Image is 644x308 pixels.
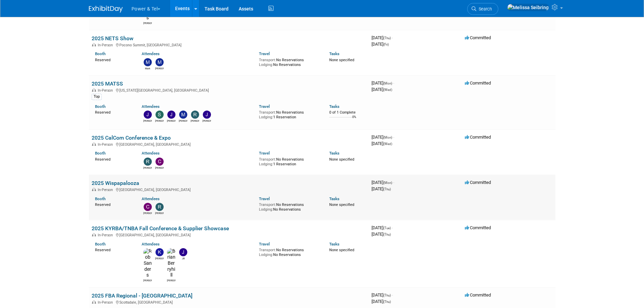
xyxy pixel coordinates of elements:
[329,110,366,115] div: 0 of 1 Complete
[143,248,152,278] img: Rob Sanders
[372,42,389,47] span: [DATE]
[191,119,199,123] div: Ron Rafalzik
[329,196,339,201] a: Tasks
[383,36,391,40] span: (Thu)
[372,87,392,92] span: [DATE]
[142,151,160,156] a: Attendees
[95,156,132,162] div: Reserved
[143,66,152,70] div: Mark Monteleone
[383,43,389,46] span: (Fri)
[92,180,139,186] a: 2025 Wispapalooza
[98,142,115,147] span: In-Person
[259,196,270,201] a: Travel
[92,42,366,47] div: Pocono Summit, [GEOGRAPHIC_DATA]
[143,278,152,282] div: Rob Sanders
[179,111,187,119] img: Mike Brems
[372,299,391,304] span: [DATE]
[392,35,393,40] span: -
[89,6,123,13] img: ExhibitDay
[92,87,366,93] div: [US_STATE][GEOGRAPHIC_DATA], [GEOGRAPHIC_DATA]
[259,253,273,257] span: Lodging:
[142,196,160,201] a: Attendees
[144,58,152,66] img: Mark Monteleone
[476,6,492,11] span: Search
[465,292,491,298] span: Committed
[393,180,394,185] span: -
[383,142,392,146] span: (Wed)
[95,151,105,156] a: Booth
[465,225,491,230] span: Committed
[167,111,175,119] img: Jason Cook
[95,104,105,109] a: Booth
[507,4,549,11] img: Melissa Seibring
[383,136,392,139] span: (Mon)
[329,51,339,56] a: Tasks
[383,187,391,191] span: (Thu)
[259,104,270,109] a: Travel
[179,119,187,123] div: Mike Brems
[383,226,391,230] span: (Tue)
[392,292,393,298] span: -
[259,242,270,246] a: Travel
[372,80,394,86] span: [DATE]
[92,299,366,305] div: Scottsdale, [GEOGRAPHIC_DATA]
[167,248,175,278] img: Brian Berryhill
[98,188,115,192] span: In-Person
[259,201,319,212] div: No Reservations No Reservations
[142,104,160,109] a: Attendees
[155,119,164,123] div: Scott Perkins
[259,246,319,257] div: No Reservations No Reservations
[259,151,270,156] a: Travel
[383,81,392,85] span: (Mon)
[156,248,164,256] img: Kevin Wilkes
[155,256,164,260] div: Kevin Wilkes
[259,115,273,119] span: Lodging:
[144,158,152,166] img: Robin Mayne
[167,119,175,123] div: Jason Cook
[191,111,199,119] img: Ron Rafalzik
[329,248,354,252] span: None specified
[144,111,152,119] img: Judd Bartley
[92,141,366,147] div: [GEOGRAPHIC_DATA], [GEOGRAPHIC_DATA]
[352,115,356,124] td: 0%
[465,135,491,140] span: Committed
[156,58,164,66] img: Michael Mackeben
[329,58,354,62] span: None specified
[143,21,152,25] div: Rob Sanders
[259,156,319,166] div: No Reservations 1 Reservation
[95,201,132,207] div: Reserved
[156,158,164,166] img: Chad Smith
[143,211,152,215] div: Chad Smith
[329,151,339,156] a: Tasks
[179,248,187,256] img: JB Fesmire
[92,35,134,42] a: 2025 NETS Show
[95,196,105,201] a: Booth
[143,119,152,123] div: Judd Bartley
[259,248,276,252] span: Transport:
[95,56,132,63] div: Reserved
[383,181,392,185] span: (Mon)
[329,242,339,246] a: Tasks
[95,246,132,253] div: Reserved
[156,203,164,211] img: Robin Mayne
[92,188,96,191] img: In-Person Event
[329,157,354,162] span: None specified
[92,135,171,141] a: 2025 CalCom Conference & Expo
[372,35,393,40] span: [DATE]
[142,242,160,246] a: Attendees
[372,232,391,237] span: [DATE]
[202,119,211,123] div: Jeff Danner
[329,203,354,207] span: None specified
[372,186,391,191] span: [DATE]
[155,66,164,70] div: Michael Mackeben
[92,88,96,92] img: In-Person Event
[95,242,105,246] a: Booth
[383,300,391,304] span: (Thu)
[92,187,366,192] div: [GEOGRAPHIC_DATA], [GEOGRAPHIC_DATA]
[92,142,96,146] img: In-Person Event
[465,180,491,185] span: Committed
[92,233,96,236] img: In-Person Event
[465,35,491,40] span: Committed
[92,225,229,232] a: 2025 KYRBA/TNBA Fall Conference & Supplier Showcase
[142,51,160,56] a: Attendees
